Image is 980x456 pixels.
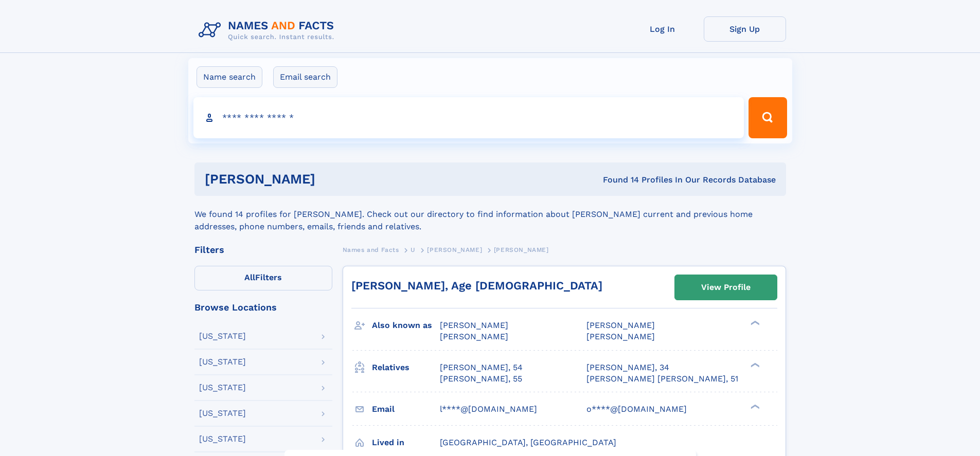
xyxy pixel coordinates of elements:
div: Browse Locations [194,303,332,312]
div: View Profile [701,276,751,299]
span: All [244,272,255,282]
h3: Also known as [372,317,440,334]
a: Names and Facts [343,243,399,256]
div: [US_STATE] [199,332,246,340]
div: Filters [194,245,332,254]
h3: Lived in [372,434,440,451]
a: [PERSON_NAME], Age [DEMOGRAPHIC_DATA] [351,279,602,292]
span: [GEOGRAPHIC_DATA], [GEOGRAPHIC_DATA] [440,437,616,447]
a: View Profile [675,275,777,300]
span: [PERSON_NAME] [427,246,482,253]
h3: Relatives [372,359,440,376]
a: [PERSON_NAME], 54 [440,362,523,373]
div: [US_STATE] [199,435,246,443]
label: Name search [197,66,262,88]
div: [US_STATE] [199,358,246,366]
div: We found 14 profiles for [PERSON_NAME]. Check out our directory to find information about [PERSON... [194,196,786,233]
button: Search Button [749,97,787,138]
a: Log In [621,16,704,42]
span: [PERSON_NAME] [494,246,549,253]
a: U [411,243,416,256]
a: [PERSON_NAME] [427,243,482,256]
div: ❯ [748,403,760,410]
label: Filters [194,266,332,290]
div: [US_STATE] [199,409,246,417]
a: [PERSON_NAME], 34 [586,362,669,373]
span: U [411,246,416,253]
span: [PERSON_NAME] [440,332,508,341]
a: Sign Up [704,16,786,42]
div: [US_STATE] [199,384,246,392]
img: Logo Names and Facts [194,16,343,44]
h3: Email [372,400,440,418]
a: [PERSON_NAME], 55 [440,373,522,385]
span: [PERSON_NAME] [440,320,508,330]
h1: [PERSON_NAME] [205,173,459,186]
span: [PERSON_NAME] [586,332,655,341]
div: ❯ [748,320,760,326]
input: search input [193,97,744,138]
label: Email search [273,66,337,88]
div: ❯ [748,361,760,368]
div: Found 14 Profiles In Our Records Database [459,174,776,186]
span: [PERSON_NAME] [586,320,655,330]
a: [PERSON_NAME] [PERSON_NAME], 51 [586,373,738,385]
